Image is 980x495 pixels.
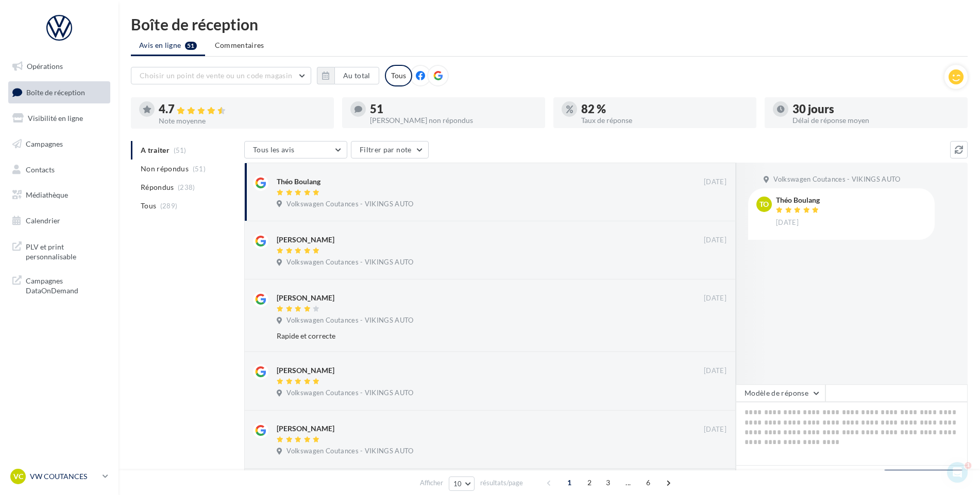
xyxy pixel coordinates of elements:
[776,218,799,227] span: [DATE]
[792,117,959,124] div: Délai de réponse moyen
[385,65,412,86] div: Tous
[26,139,63,148] span: Campagnes
[26,165,55,173] span: Contacts
[141,201,156,211] span: Tous
[693,446,727,460] button: Ignorer
[141,164,189,174] span: Non répondus
[286,447,413,456] span: Volkswagen Coutances - VIKINGS AUTO
[351,141,429,158] button: Filtrer par note
[693,256,727,271] button: Ignorer
[704,178,726,187] span: [DATE]
[26,240,106,262] span: PLV et print personnalisable
[776,197,821,204] div: Théo Boulang
[244,141,347,158] button: Tous les avis
[6,56,112,77] a: Opérations
[620,474,636,491] span: ...
[286,258,413,267] span: Volkswagen Coutances - VIKINGS AUTO
[692,329,726,343] button: Ignorer
[759,199,769,209] span: To
[6,108,112,129] a: Visibilité en ligne
[945,460,970,485] iframe: Intercom live chat
[581,474,598,491] span: 2
[131,67,311,84] button: Choisir un point de vente ou un code magasin
[693,198,727,213] button: Ignorer
[26,190,68,199] span: Médiathèque
[27,62,63,70] span: Opérations
[480,478,523,488] span: résultats/page
[453,480,462,488] span: 10
[26,274,106,296] span: Campagnes DataOnDemand
[773,175,900,184] span: Volkswagen Coutances - VIKINGS AUTO
[704,366,726,376] span: [DATE]
[600,474,616,491] span: 3
[6,133,112,155] a: Campagnes
[215,41,264,49] span: Commentaires
[317,67,379,84] button: Au total
[193,165,206,173] span: (51)
[277,331,660,341] div: Rapide et correcte
[6,159,112,181] a: Contacts
[140,71,292,80] span: Choisir un point de vente ou un code magasin
[277,176,320,187] div: Théo Boulang
[334,67,379,84] button: Au total
[159,117,326,125] div: Note moyenne
[449,476,475,491] button: 10
[277,423,334,434] div: [PERSON_NAME]
[792,103,959,115] div: 30 jours
[640,474,656,491] span: 6
[159,103,326,115] div: 4.7
[736,384,825,402] button: Modèle de réponse
[370,103,537,115] div: 51
[561,474,578,491] span: 1
[160,202,178,210] span: (289)
[581,117,748,124] div: Taux de réponse
[141,182,174,192] span: Répondus
[30,471,98,482] p: VW COUTANCES
[286,200,413,209] span: Volkswagen Coutances - VIKINGS AUTO
[6,210,112,232] a: Calendrier
[966,460,974,468] span: 1
[8,467,110,486] a: VC VW COUTANCES
[286,388,413,398] span: Volkswagen Coutances - VIKINGS AUTO
[370,117,537,124] div: [PERSON_NAME] non répondus
[420,478,443,488] span: Afficher
[13,471,23,482] span: VC
[6,236,112,266] a: PLV et print personnalisable
[6,81,112,103] a: Boîte de réception
[704,236,726,245] span: [DATE]
[6,270,112,300] a: Campagnes DataOnDemand
[693,387,727,402] button: Ignorer
[277,235,334,245] div: [PERSON_NAME]
[277,365,334,376] div: [PERSON_NAME]
[286,316,413,325] span: Volkswagen Coutances - VIKINGS AUTO
[26,87,85,96] span: Boîte de réception
[6,184,112,206] a: Médiathèque
[253,145,295,154] span: Tous les avis
[581,103,748,115] div: 82 %
[131,16,968,32] div: Boîte de réception
[277,293,334,303] div: [PERSON_NAME]
[704,294,726,303] span: [DATE]
[178,183,195,191] span: (238)
[26,216,60,225] span: Calendrier
[28,114,83,122] span: Visibilité en ligne
[704,425,726,434] span: [DATE]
